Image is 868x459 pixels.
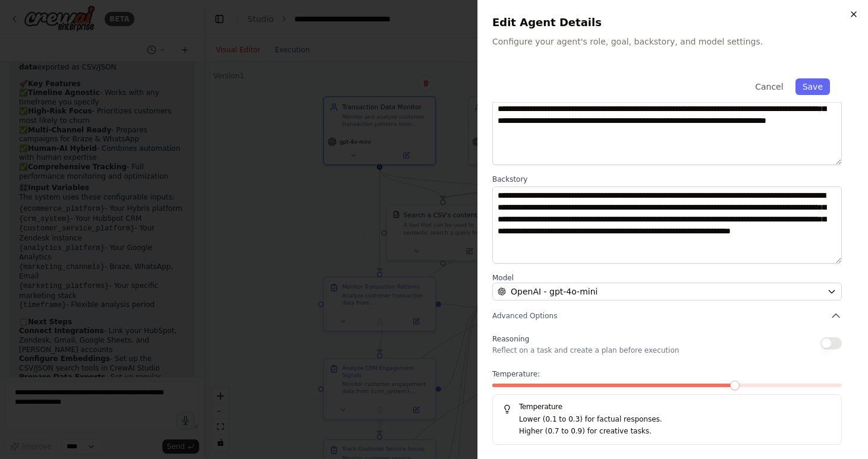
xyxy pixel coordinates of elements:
[511,286,597,297] span: OpenAI - gpt-4o-mini
[519,414,832,426] p: Lower (0.1 to 0.3) for factual responses.
[492,36,854,48] p: Configure your agent's role, goal, backstory, and model settings.
[748,78,790,95] button: Cancel
[492,175,842,184] label: Backstory
[795,78,830,95] button: Save
[502,402,832,411] h5: Temperature
[492,14,854,31] h2: Edit Agent Details
[492,273,842,283] label: Model
[492,283,842,300] button: OpenAI - gpt-4o-mini
[492,335,529,343] span: Reasoning
[492,310,842,322] button: Advanced Options
[492,311,557,321] span: Advanced Options
[492,369,540,379] span: Temperature:
[519,426,832,438] p: Higher (0.7 to 0.9) for creative tasks.
[492,346,679,355] p: Reflect on a task and create a plan before execution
